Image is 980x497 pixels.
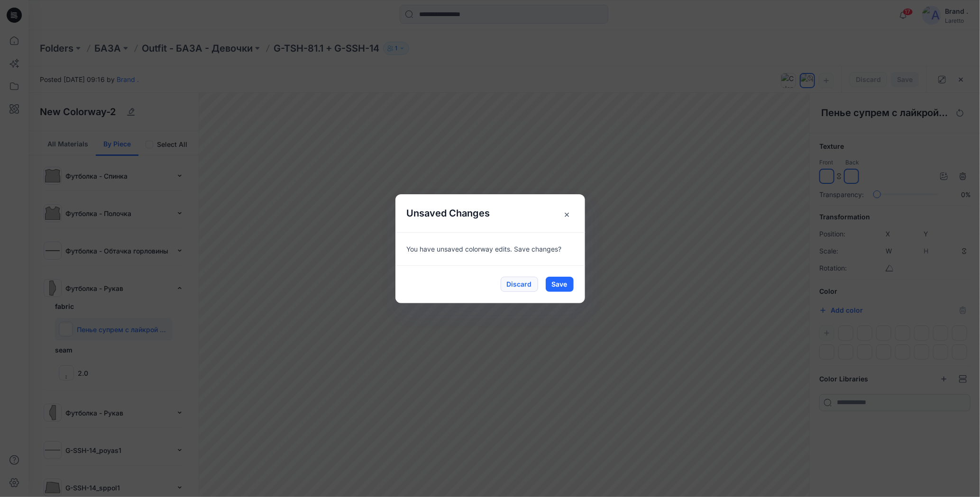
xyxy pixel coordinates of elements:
[546,277,574,292] button: Save
[395,232,585,265] div: You have unsaved colorway edits. Save changes?
[547,194,585,232] button: Close
[395,194,502,232] h5: Unsaved Changes
[559,206,576,223] span: ×
[501,277,538,292] button: Discard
